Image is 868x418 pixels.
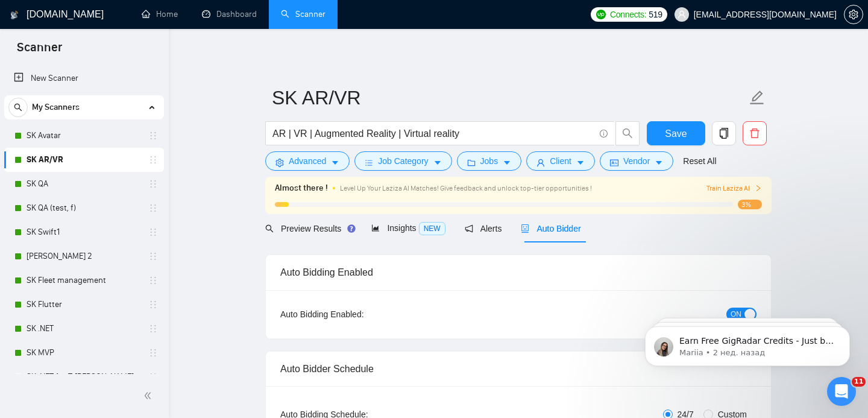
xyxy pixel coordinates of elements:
[378,154,428,168] span: Job Category
[27,268,141,293] a: SK Fleet management
[649,8,662,21] span: 519
[521,224,580,233] span: Auto Bidder
[148,276,158,285] span: holder
[331,158,339,167] span: caret-down
[10,5,19,25] img: logo
[419,222,445,235] span: NEW
[852,377,866,387] span: 11
[683,154,716,168] a: Reset All
[14,66,154,90] a: New Scanner
[665,126,687,141] span: Save
[465,224,473,233] span: notification
[678,10,686,19] span: user
[272,83,747,113] input: Scanner name...
[148,252,158,261] span: holder
[148,131,158,141] span: holder
[27,244,141,268] a: [PERSON_NAME] 2
[521,224,529,233] span: robot
[275,182,328,195] span: Almost there !
[371,224,380,232] span: area-chart
[371,223,445,233] span: Insights
[280,352,756,386] div: Auto Bidder Schedule
[148,155,158,165] span: holder
[280,255,756,290] div: Auto Bidding Enabled
[655,158,663,167] span: caret-down
[27,293,141,317] a: SK Flutter
[706,183,762,194] button: Train Laziza AI
[743,121,767,145] button: delete
[148,372,158,382] span: holder
[844,10,863,19] span: setting
[365,158,373,167] span: bars
[289,154,326,168] span: Advanced
[4,66,164,90] li: New Scanner
[457,151,522,171] button: folderJobscaret-down
[627,301,868,385] iframe: Intercom notifications сообщение
[148,324,158,334] span: holder
[467,158,476,167] span: folder
[265,151,350,171] button: settingAdvancedcaret-down
[610,8,646,21] span: Connects:
[623,154,650,168] span: Vendor
[281,9,325,19] a: searchScanner
[480,154,498,168] span: Jobs
[610,158,618,167] span: idcard
[148,348,158,358] span: holder
[647,121,705,145] button: Save
[272,126,594,141] input: Search Freelance Jobs...
[600,151,673,171] button: idcardVendorcaret-down
[148,300,158,309] span: holder
[9,103,27,112] span: search
[616,128,639,139] span: search
[596,10,606,19] img: upwork-logo.png
[27,317,141,341] a: SK .NET
[148,179,158,189] span: holder
[346,223,357,234] div: Tooltip anchor
[844,10,863,19] a: setting
[265,224,352,233] span: Preview Results
[7,39,72,64] span: Scanner
[743,128,766,139] span: delete
[433,158,442,167] span: caret-down
[275,158,284,167] span: setting
[503,158,511,167] span: caret-down
[265,224,274,233] span: search
[712,128,735,139] span: copy
[27,196,141,220] a: SK QA (test, f)
[354,151,451,171] button: barsJob Categorycaret-down
[148,203,158,213] span: holder
[844,5,863,24] button: setting
[550,154,571,168] span: Client
[712,121,736,145] button: copy
[202,9,257,19] a: dashboardDashboard
[27,148,141,172] a: SK AR/VR
[526,151,595,171] button: userClientcaret-down
[143,390,156,402] span: double-left
[27,124,141,148] a: SK Avatar
[340,184,592,192] span: Level Up Your Laziza AI Matches! Give feedback and unlock top-tier opportunities !
[280,308,439,321] div: Auto Bidding Enabled:
[148,227,158,237] span: holder
[27,220,141,244] a: SK Swift1
[536,158,545,167] span: user
[749,90,765,106] span: edit
[27,172,141,196] a: SK QA
[576,158,585,167] span: caret-down
[32,95,80,119] span: My Scanners
[465,224,502,233] span: Alerts
[27,365,141,389] a: SK .NET for T-[PERSON_NAME]
[755,185,762,192] span: right
[738,200,762,209] span: 3%
[27,341,141,365] a: SK MVP
[615,121,640,145] button: search
[600,130,608,138] span: info-circle
[142,9,178,19] a: homeHome
[827,377,856,406] iframe: Intercom live chat
[8,98,28,117] button: search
